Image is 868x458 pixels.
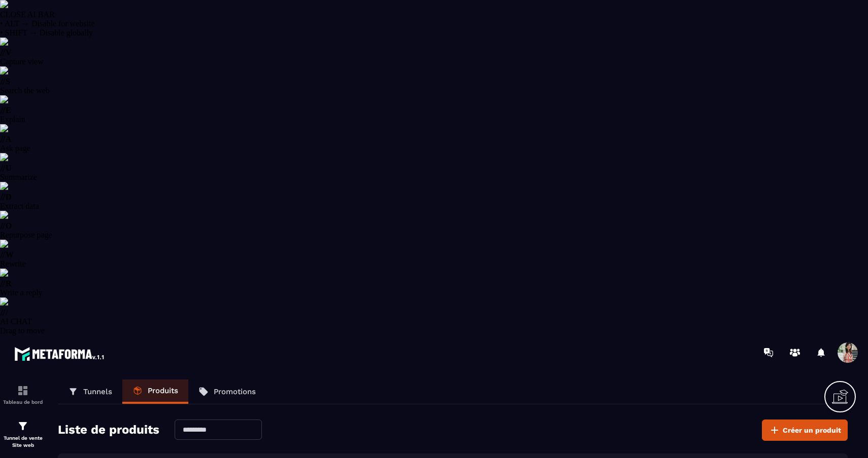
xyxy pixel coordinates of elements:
[148,386,178,395] p: Produits
[83,387,112,396] p: Tunnels
[3,412,43,456] a: formationformationTunnel de vente Site web
[58,419,159,441] h2: Liste de produits
[17,385,29,397] img: formation
[214,387,256,396] p: Promotions
[14,345,106,363] img: logo
[762,419,848,441] button: Créer un produit
[17,420,29,432] img: formation
[188,379,266,404] a: Promotions
[58,379,122,404] a: Tunnels
[122,379,188,404] a: Produits
[3,435,43,449] p: Tunnel de vente Site web
[783,425,841,435] span: Créer un produit
[3,399,43,405] p: Tableau de bord
[3,377,43,412] a: formationformationTableau de bord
